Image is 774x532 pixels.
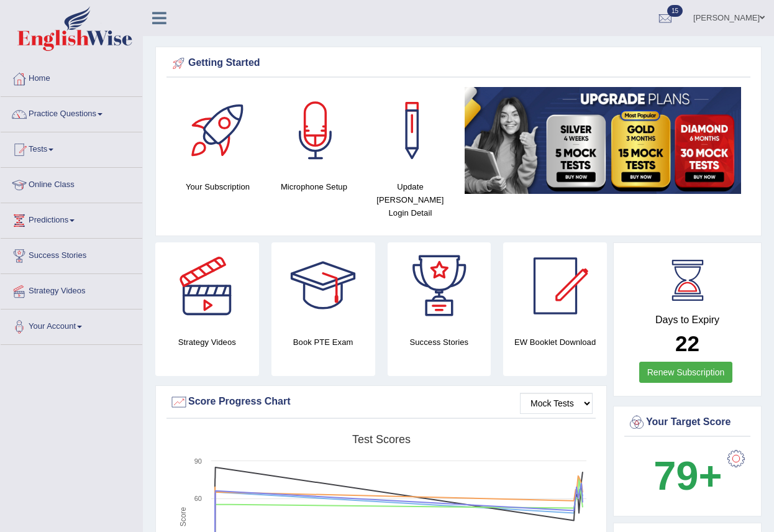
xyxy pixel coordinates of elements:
[465,87,741,194] img: small5.jpg
[194,457,202,465] text: 90
[503,336,607,349] h4: EW Booklet Download
[653,453,722,498] b: 79+
[1,62,142,93] a: Home
[352,433,411,446] tspan: Test scores
[368,180,452,219] h4: Update [PERSON_NAME] Login Detail
[1,203,142,234] a: Predictions
[170,54,747,73] div: Getting Started
[627,314,747,326] h4: Days to Expiry
[1,168,142,199] a: Online Class
[1,274,142,305] a: Strategy Videos
[272,180,356,193] h4: Microphone Setup
[1,132,142,163] a: Tests
[675,331,699,355] b: 22
[1,239,142,270] a: Success Stories
[194,495,202,502] text: 60
[1,310,142,341] a: Your Account
[170,393,593,411] div: Score Progress Chart
[271,336,375,349] h4: Book PTE Exam
[667,5,683,17] span: 15
[388,336,491,349] h4: Success Stories
[176,180,260,193] h4: Your Subscription
[179,507,188,527] tspan: Score
[639,362,733,383] a: Renew Subscription
[155,336,259,349] h4: Strategy Videos
[627,413,747,432] div: Your Target Score
[1,97,142,128] a: Practice Questions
